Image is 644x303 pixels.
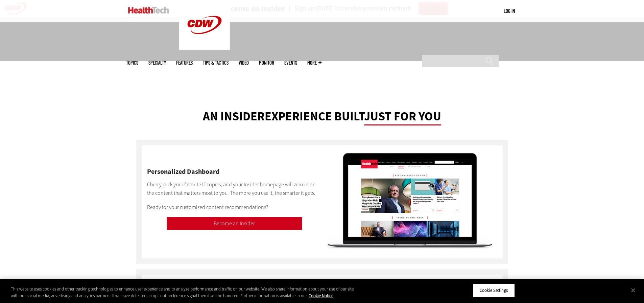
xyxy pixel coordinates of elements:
[284,60,297,65] a: Events
[364,108,441,125] span: just for you
[167,217,302,230] a: Become an Insider
[147,180,322,197] p: Cherry-pick your favorite IT topics, and your Insider homepage will zero in on the content that m...
[473,283,515,298] button: Cookie Settings
[504,8,515,14] a: Log in
[309,293,333,299] a: More information about your privacy
[626,283,641,298] button: Close
[307,60,321,65] span: More
[504,7,515,15] div: User menu
[239,60,249,65] a: Video
[126,60,138,65] span: Topics
[147,203,322,212] p: Ready for your customized content recommendations?
[179,45,230,52] a: CDW
[176,60,193,65] a: Features
[203,60,229,65] a: Tips & Tactics
[147,168,322,175] h2: Personalized Dashboard
[136,98,508,135] div: An insider experience built
[128,7,169,14] img: Home
[322,151,497,252] img: Computer screen with personalized dashboard
[259,60,274,65] a: MonITor
[148,60,166,65] span: Specialty
[11,286,354,299] div: This website uses cookies and other tracking technologies to enhance user experience and to analy...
